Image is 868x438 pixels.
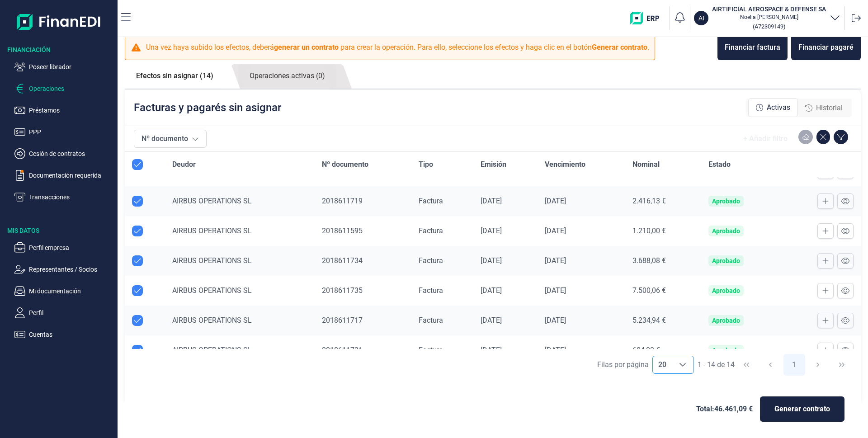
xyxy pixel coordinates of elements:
[132,226,143,236] div: Row Unselected null
[545,346,618,355] div: [DATE]
[698,14,704,23] p: AI
[172,197,252,205] span: AIRBUS OPERATIONS SL
[419,316,443,325] span: Factura
[481,256,530,265] div: [DATE]
[134,100,281,115] p: Facturas y pagarés sin asignar
[322,286,363,295] span: 2018611735
[632,197,694,206] div: 2.416,13 €
[29,105,114,116] p: Préstamos
[29,170,114,181] p: Documentación requerida
[172,256,252,265] span: AIRBUS OPERATIONS SL
[632,316,694,325] div: 5.234,94 €
[419,197,443,205] span: Factura
[545,226,618,235] div: [DATE]
[712,14,826,21] p: Noelia [PERSON_NAME]
[29,83,114,94] p: Operaciones
[816,103,843,113] span: Historial
[419,256,443,265] span: Factura
[419,226,443,235] span: Factura
[132,345,143,356] div: Row Unselected null
[172,346,252,354] span: AIRBUS OPERATIONS SL
[774,404,830,414] span: Generar contrato
[783,354,805,376] button: Page 1
[132,315,143,326] div: Row Unselected null
[708,159,731,170] span: Estado
[322,346,363,354] span: 2018611731
[29,61,114,72] p: Poseer librador
[481,286,530,295] div: [DATE]
[831,354,853,376] button: Last Page
[759,354,781,376] button: Previous Page
[545,316,618,325] div: [DATE]
[712,257,740,264] div: Aprobado
[29,242,114,253] p: Perfil empresa
[14,83,114,94] button: Operaciones
[736,354,757,376] button: First Page
[672,356,693,373] div: Choose
[274,43,339,52] b: generar un contrato
[712,317,740,324] div: Aprobado
[798,99,850,117] div: Historial
[712,227,740,235] div: Aprobado
[132,285,143,296] div: Row Unselected null
[29,127,114,137] p: PPP
[322,316,363,325] span: 2018611717
[322,256,363,265] span: 2018611734
[14,192,114,203] button: Transacciones
[717,35,788,60] button: Financiar factura
[134,130,207,148] button: Nº documento
[132,196,143,207] div: Row Unselected null
[14,61,114,72] button: Poseer librador
[694,5,840,32] button: AIAIRTIFICIAL AEROSPACE & DEFENSE SANoelia [PERSON_NAME](A72309149)
[14,242,114,253] button: Perfil empresa
[545,286,618,295] div: [DATE]
[748,98,798,117] div: Activas
[172,226,252,235] span: AIRBUS OPERATIONS SL
[632,286,694,295] div: 7.500,06 €
[798,42,854,53] div: Financiar pagaré
[481,159,506,170] span: Emisión
[725,42,780,53] div: Financiar factura
[698,361,735,368] span: 1 - 14 de 14
[29,264,114,275] p: Representantes / Socios
[760,396,844,422] button: Generar contrato
[712,198,740,205] div: Aprobado
[807,354,829,376] button: Next Page
[322,159,368,170] span: Nº documento
[696,404,753,414] span: Total: 46.461,09 €
[630,12,666,24] img: erp
[767,102,790,113] span: Activas
[14,127,114,137] button: PPP
[632,346,694,355] div: 604,03 €
[14,329,114,340] button: Cuentas
[172,159,196,170] span: Deudor
[545,197,618,206] div: [DATE]
[419,286,443,295] span: Factura
[712,347,740,354] div: Aprobado
[419,346,443,354] span: Factura
[322,197,363,205] span: 2018611719
[14,148,114,159] button: Cesión de contratos
[481,316,530,325] div: [DATE]
[545,159,585,170] span: Vencimiento
[14,264,114,275] button: Representantes / Socios
[632,159,660,170] span: Nominal
[14,105,114,116] button: Préstamos
[125,64,225,88] a: Efectos sin asignar (14)
[597,359,649,370] div: Filas por página
[14,307,114,318] button: Perfil
[322,226,363,235] span: 2018611595
[632,256,694,265] div: 3.688,08 €
[146,42,649,53] p: Una vez haya subido los efectos, deberá para crear la operación. Para ello, seleccione los efecto...
[14,170,114,181] button: Documentación requerida
[132,159,143,170] div: All items selected
[753,23,785,30] small: Copiar cif
[481,226,530,235] div: [DATE]
[712,287,740,294] div: Aprobado
[29,307,114,318] p: Perfil
[29,329,114,340] p: Cuentas
[238,64,336,89] a: Operaciones activas (0)
[545,256,618,265] div: [DATE]
[172,316,252,325] span: AIRBUS OPERATIONS SL
[29,192,114,203] p: Transacciones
